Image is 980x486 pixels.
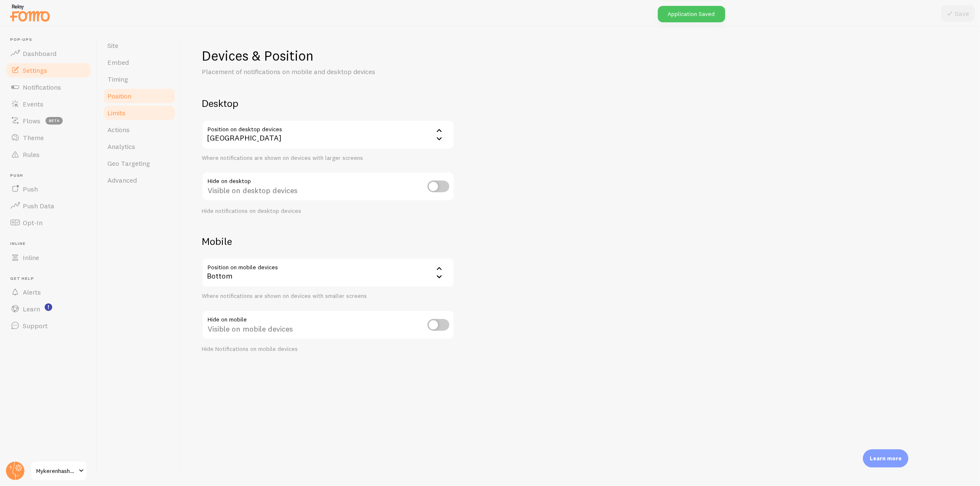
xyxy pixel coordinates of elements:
span: Mykerenhashana [36,466,76,476]
a: Opt-In [5,214,92,231]
span: Theme [23,133,44,142]
span: Analytics [107,142,135,151]
p: Learn more [870,454,902,462]
div: Visible on mobile devices [202,310,454,341]
span: Push [23,185,38,193]
a: Alerts [5,284,92,300]
div: Where notifications are shown on devices with larger screens [202,154,454,162]
span: Inline [10,241,92,247]
h2: Mobile [202,235,454,248]
div: Application Saved [658,6,725,22]
span: Position [107,92,131,100]
span: Get Help [10,276,92,282]
h1: Devices & Position [202,47,454,64]
a: Theme [5,129,92,146]
a: Inline [5,249,92,266]
div: Learn more [863,449,908,467]
div: [GEOGRAPHIC_DATA] [202,120,454,149]
span: Rules [23,150,40,159]
span: Timing [107,75,128,83]
span: beta [45,117,63,125]
a: Mykerenhashana [30,461,87,481]
a: Analytics [102,138,176,155]
span: Push Data [23,202,54,210]
span: Pop-ups [10,37,92,42]
a: Rules [5,146,92,163]
div: Bottom [202,258,454,287]
span: Alerts [23,288,41,296]
div: Hide Notifications on mobile devices [202,345,454,353]
div: Where notifications are shown on devices with smaller screens [202,292,454,300]
img: fomo-relay-logo-orange.svg [9,2,51,24]
a: Advanced [102,172,176,189]
span: Site [107,41,118,50]
a: Embed [102,54,176,71]
span: Settings [23,66,47,74]
a: Position [102,88,176,104]
span: Notifications [23,83,61,91]
a: Flows beta [5,112,92,129]
span: Geo Targeting [107,159,150,167]
a: Site [102,37,176,54]
span: Events [23,100,43,108]
a: Support [5,317,92,334]
span: Inline [23,253,39,262]
p: Placement of notifications on mobile and desktop devices [202,67,404,77]
span: Support [23,321,48,330]
a: Settings [5,62,92,79]
a: Geo Targeting [102,155,176,172]
span: Opt-In [23,218,43,227]
a: Notifications [5,79,92,96]
a: Timing [102,71,176,88]
span: Actions [107,125,130,134]
span: Push [10,173,92,178]
span: Flows [23,117,40,125]
a: Events [5,96,92,112]
div: Hide notifications on desktop devices [202,207,454,215]
div: Visible on desktop devices [202,172,454,202]
a: Push Data [5,197,92,214]
a: Learn [5,300,92,317]
a: Actions [102,121,176,138]
span: Embed [107,58,129,66]
span: Advanced [107,176,137,184]
a: Limits [102,104,176,121]
span: Dashboard [23,49,56,58]
span: Limits [107,109,126,117]
a: Push [5,181,92,197]
svg: <p>Watch New Feature Tutorials!</p> [45,303,52,311]
a: Dashboard [5,45,92,62]
h2: Desktop [202,97,454,110]
span: Learn [23,305,40,313]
